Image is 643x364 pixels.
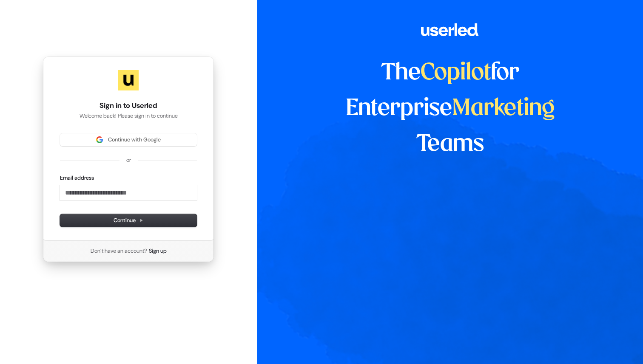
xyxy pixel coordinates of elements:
[452,98,555,120] span: Marketing
[60,101,197,111] h1: Sign in to Userled
[421,62,491,84] span: Copilot
[60,133,197,146] button: Sign in with GoogleContinue with Google
[317,55,583,162] h1: The for Enterprise Teams
[149,247,167,255] a: Sign up
[60,174,94,182] label: Email address
[91,247,147,255] span: Don’t have an account?
[114,217,143,224] span: Continue
[60,112,197,120] p: Welcome back! Please sign in to continue
[96,136,103,143] img: Sign in with Google
[108,136,161,144] span: Continue with Google
[126,156,131,164] p: or
[60,214,197,227] button: Continue
[118,70,139,90] img: Userled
